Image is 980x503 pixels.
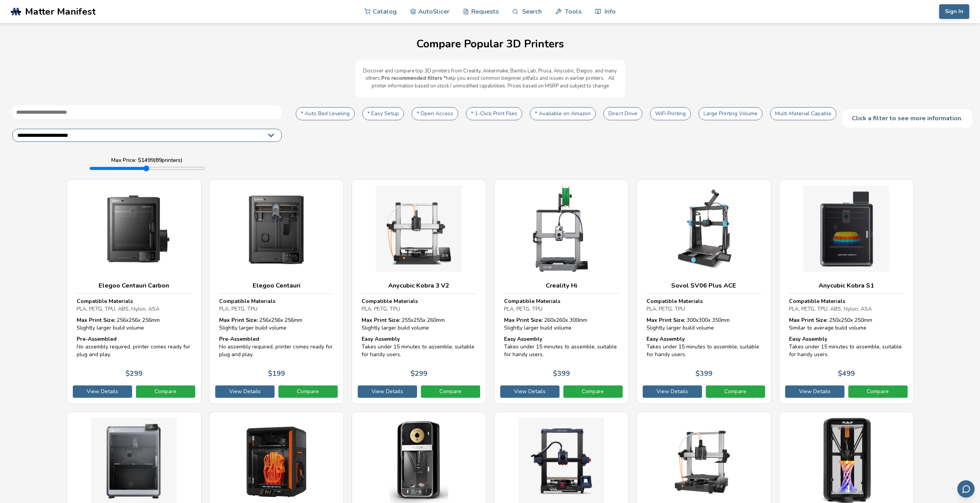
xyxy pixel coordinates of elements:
[410,370,427,378] p: $ 299
[381,75,446,82] b: Pro recommended filters *
[699,107,762,120] button: Large Printing Volume
[126,370,142,378] p: $ 299
[779,179,914,404] a: Anycubic Kobra S1Compatible MaterialsPLA, PETG, TPU, ABS, Nylon, ASAMax Print Size: 250x250x 250m...
[789,298,845,305] strong: Compatible Materials
[848,385,908,398] a: Compare
[111,157,183,163] label: Max Price: $ 1499 ( 89 printers)
[647,282,761,289] h3: Sovol SV06 Plus ACE
[939,4,969,19] button: Sign In
[77,282,191,289] h3: Elegoo Centauri Carbon
[695,370,712,378] p: $ 399
[647,305,685,313] span: PLA, PETG, TPU
[785,385,844,398] a: View Details
[362,335,400,343] strong: Easy Assembly
[362,107,404,120] button: * Easy Setup
[504,316,543,324] strong: Max Print Size:
[504,305,543,313] span: PLA, PETG, TPU
[209,179,344,404] a: Elegoo CentauriCompatible MaterialsPLA, PETG, TPUMax Print Size: 256x256x 256mmSlightly larger bu...
[25,6,95,17] span: Matter Manifest
[362,316,476,331] div: 255 x 255 x 260 mm Slightly larger build volume
[504,316,619,331] div: 260 x 260 x 300 mm Slightly larger build volume
[647,298,703,305] strong: Compatible Materials
[362,298,418,305] strong: Compatible Materials
[77,316,115,324] strong: Max Print Size:
[296,107,355,120] button: * Auto Bed Leveling
[504,282,619,289] h3: Creality Hi
[563,385,623,398] a: Compare
[363,67,617,90] p: Discover and compare top 3D printers from Creality, Ankermake, Bambu Lab, Prusa, Anycubic, Elegoo...
[494,179,629,404] a: Creality HiCompatible MaterialsPLA, PETG, TPUMax Print Size: 260x260x 300mmSlightly larger build ...
[219,305,258,313] span: PLA, PETG, TPU
[603,107,642,120] button: Direct Drive
[647,316,761,331] div: 300 x 300 x 350 mm Slightly larger build volume
[362,335,476,358] div: Takes under 15 minutes to assemble, suitable for handy users.
[789,335,904,358] div: Takes under 15 minutes to assemble, suitable for handy users.
[553,370,570,378] p: $ 399
[838,370,855,378] p: $ 499
[530,107,596,120] button: * Available on Amazon
[500,385,560,398] a: View Details
[73,385,132,398] a: View Details
[215,385,275,398] a: View Details
[362,282,476,289] h3: Anycubic Kobra 3 V2
[504,335,542,343] strong: Easy Assembly
[647,335,685,343] strong: Easy Assembly
[67,179,201,404] a: Elegoo Centauri CarbonCompatible MaterialsPLA, PETG, TPU, ABS, Nylon, ASAMax Print Size: 256x256x...
[504,335,619,358] div: Takes under 15 minutes to assemble, suitable for handy users.
[362,305,400,313] span: PLA, PETG, TPU
[842,109,972,128] div: Click a filter to see more information.
[770,107,836,120] button: Multi-Material Capable
[352,179,486,404] a: Anycubic Kobra 3 V2Compatible MaterialsPLA, PETG, TPUMax Print Size: 255x255x 260mmSlightly large...
[219,335,334,358] div: No assembly required, printer comes ready for plug and play.
[278,385,338,398] a: Compare
[789,282,904,289] h3: Anycubic Kobra S1
[362,316,400,324] strong: Max Print Size:
[643,385,702,398] a: View Details
[77,298,133,305] strong: Compatible Materials
[8,38,972,50] h1: Compare Popular 3D Printers
[647,316,685,324] strong: Max Print Size:
[504,298,560,305] strong: Compatible Materials
[77,305,159,313] span: PLA, PETG, TPU, ABS, Nylon, ASA
[957,480,975,498] button: Send feedback via email
[77,335,191,358] div: No assembly required, printer comes ready for plug and play.
[219,316,334,331] div: 256 x 256 x 256 mm Slightly larger build volume
[219,316,258,324] strong: Max Print Size:
[789,316,828,324] strong: Max Print Size:
[706,385,765,398] a: Compare
[789,305,872,313] span: PLA, PETG, TPU, ABS, Nylon, ASA
[136,385,195,398] a: Compare
[268,370,285,378] p: $ 199
[219,298,275,305] strong: Compatible Materials
[637,179,771,404] a: Sovol SV06 Plus ACECompatible MaterialsPLA, PETG, TPUMax Print Size: 300x300x 350mmSlightly large...
[789,335,827,343] strong: Easy Assembly
[219,282,334,289] h3: Elegoo Centauri
[789,316,904,331] div: 250 x 250 x 250 mm Similar to average build volume
[412,107,458,120] button: * Open Access
[421,385,480,398] a: Compare
[358,385,417,398] a: View Details
[650,107,691,120] button: WiFi Printing
[466,107,522,120] button: * 1-Click Print Files
[77,335,117,343] strong: Pre-Assembled
[647,335,761,358] div: Takes under 15 minutes to assemble, suitable for handy users.
[219,335,259,343] strong: Pre-Assembled
[77,316,191,331] div: 256 x 256 x 256 mm Slightly larger build volume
